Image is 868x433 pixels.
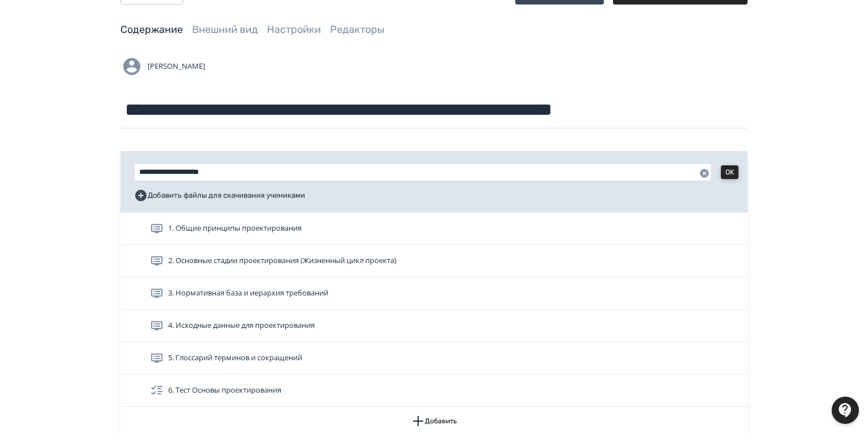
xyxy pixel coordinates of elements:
[330,23,385,36] a: Редакторы
[148,61,205,72] span: [PERSON_NAME]
[120,310,748,342] div: 4. Исходные данные для проектирования
[168,255,397,267] span: 2. Основные стадии проектирования (Жизненный цикл проекта)
[120,23,183,36] a: Содержание
[168,320,315,331] span: 4. Исходные данные для проектирования
[168,288,328,299] span: 3. Нормативная база и иерархия требований
[120,213,748,245] div: 1. Общие принципы проектирования
[168,352,302,364] span: 5. Глоссарий терминов и сокращений
[267,23,321,36] a: Настройки
[721,165,738,179] button: OK
[134,186,305,205] button: Добавить файлы для скачивания учениками
[168,385,281,396] span: 6. Тест Основы проектирования
[168,223,302,234] span: 1. Общие принципы проектирования
[120,277,748,310] div: 3. Нормативная база и иерархия требований
[120,245,748,277] div: 2. Основные стадии проектирования (Жизненный цикл проекта)
[120,342,748,374] div: 5. Глоссарий терминов и сокращений
[192,23,258,36] a: Внешний вид
[120,374,748,407] div: 6. Тест Основы проектирования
